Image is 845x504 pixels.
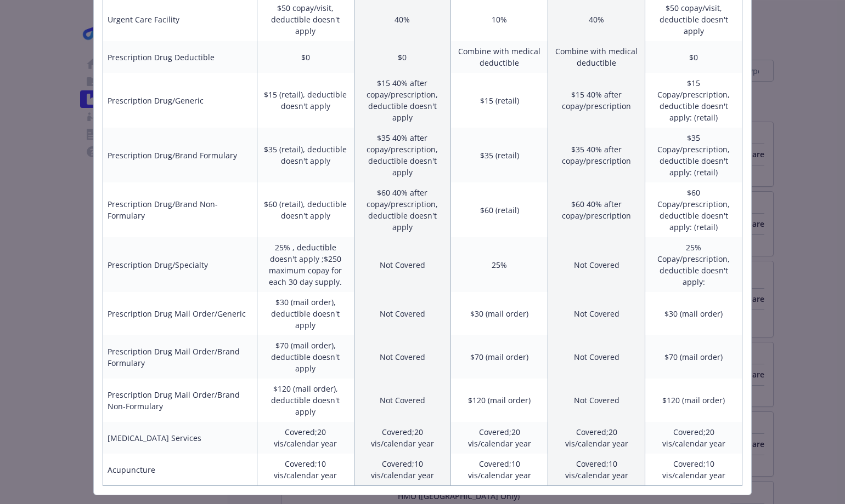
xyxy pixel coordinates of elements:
td: $35 40% after copay/prescription, deductible doesn't apply [354,128,451,182]
td: Prescription Drug/Brand Non-Formulary [103,182,257,237]
td: Not Covered [354,379,451,422]
td: Not Covered [548,335,645,379]
td: $15 Copay/prescription, deductible doesn't apply: (retail) [645,73,742,128]
td: Covered;10 vis/calendar year [548,454,645,486]
td: $15 (retail) [451,73,548,128]
td: Not Covered [354,292,451,335]
td: $70 (mail order), deductible doesn't apply [257,335,354,379]
td: Prescription Drug Deductible [103,41,257,73]
td: Covered;10 vis/calendar year [257,454,354,486]
td: Covered;10 vis/calendar year [451,454,548,486]
td: $70 (mail order) [451,335,548,379]
td: $60 40% after copay/prescription [548,182,645,237]
td: Combine with medical deductible [548,41,645,73]
td: $35 40% after copay/prescription [548,128,645,182]
td: 25% , deductible doesn't apply ;$250 maximum copay for each 30 day supply. [257,237,354,292]
td: Not Covered [354,237,451,292]
td: Not Covered [354,335,451,379]
td: Combine with medical deductible [451,41,548,73]
td: $15 40% after copay/prescription [548,73,645,128]
td: $30 (mail order) [645,292,742,335]
td: $35 Copay/prescription, deductible doesn't apply: (retail) [645,128,742,182]
td: $0 [645,41,742,73]
td: Covered;20 vis/calendar year [354,422,451,454]
td: $0 [257,41,354,73]
td: Prescription Drug Mail Order/Brand Formulary [103,335,257,379]
td: Not Covered [548,237,645,292]
td: [MEDICAL_DATA] Services [103,422,257,454]
td: Prescription Drug/Specialty [103,237,257,292]
td: Not Covered [548,379,645,422]
td: Prescription Drug Mail Order/Generic [103,292,257,335]
td: $60 40% after copay/prescription, deductible doesn't apply [354,182,451,237]
td: Acupuncture [103,454,257,486]
td: Prescription Drug/Brand Formulary [103,128,257,182]
td: $30 (mail order) [451,292,548,335]
td: $15 40% after copay/prescription, deductible doesn't apply [354,73,451,128]
td: Covered;20 vis/calendar year [645,422,742,454]
td: Prescription Drug/Generic [103,73,257,128]
td: 25% Copay/prescription, deductible doesn't apply: [645,237,742,292]
td: $35 (retail), deductible doesn't apply [257,128,354,182]
td: Covered;20 vis/calendar year [257,422,354,454]
td: $15 (retail), deductible doesn't apply [257,73,354,128]
td: $60 (retail) [451,182,548,237]
td: $35 (retail) [451,128,548,182]
td: $70 (mail order) [645,335,742,379]
td: Covered;10 vis/calendar year [645,454,742,486]
td: $120 (mail order) [451,379,548,422]
td: $120 (mail order) [645,379,742,422]
td: Prescription Drug Mail Order/Brand Non-Formulary [103,379,257,422]
td: Covered;20 vis/calendar year [451,422,548,454]
td: $120 (mail order), deductible doesn't apply [257,379,354,422]
td: $0 [354,41,451,73]
td: Covered;20 vis/calendar year [548,422,645,454]
td: $30 (mail order), deductible doesn't apply [257,292,354,335]
td: Covered;10 vis/calendar year [354,454,451,486]
td: $60 Copay/prescription, deductible doesn't apply: (retail) [645,182,742,237]
td: $60 (retail), deductible doesn't apply [257,182,354,237]
td: Not Covered [548,292,645,335]
td: 25% [451,237,548,292]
